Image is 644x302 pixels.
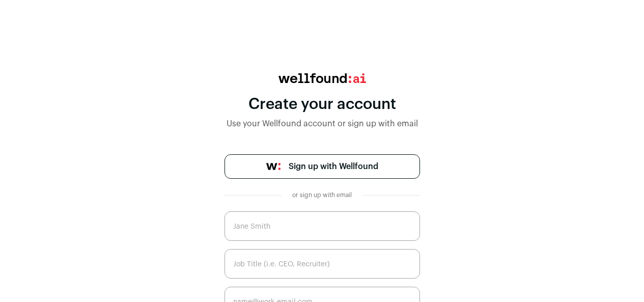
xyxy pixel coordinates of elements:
img: wellfound:ai [278,73,366,83]
div: or sign up with email [290,191,355,199]
img: wellfound-symbol-flush-black-fb3c872781a75f747ccb3a119075da62bfe97bd399995f84a933054e44a575c4.png [266,163,281,170]
div: Create your account [225,95,420,114]
a: Sign up with Wellfound [225,154,420,179]
input: Jane Smith [225,211,420,241]
span: Sign up with Wellfound [289,160,378,173]
div: Use your Wellfound account or sign up with email [225,118,420,130]
input: Job Title (i.e. CEO, Recruiter) [225,249,420,279]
